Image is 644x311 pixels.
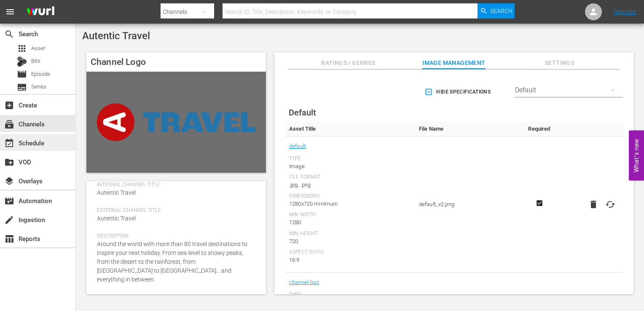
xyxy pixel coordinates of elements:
[423,80,494,104] button: Hide Specifications
[97,241,247,283] span: Around the world with more than 80 travel destinations to inspire your next holiday. From sea-lev...
[289,218,411,227] div: 1280
[289,181,411,189] div: .jpg, .png
[82,30,150,42] span: Autentic Travel
[97,182,251,188] span: Internal Channel Title:
[515,78,623,102] div: Default
[289,107,316,118] span: Default
[490,3,513,19] span: Search
[17,69,27,79] span: Episode
[86,52,266,72] h4: Channel Logo
[415,121,524,137] th: File Name
[4,100,14,110] span: Create
[289,155,411,162] div: Type
[17,82,27,92] span: Series
[97,189,136,196] span: Autentic Travel
[4,234,14,244] span: Reports
[289,237,411,246] div: 720
[289,231,411,237] div: Min Height
[4,176,14,186] span: Overlays
[478,3,515,19] button: Search
[629,131,644,181] button: Open Feedback Widget
[4,157,14,167] span: VOD
[31,44,45,53] span: Asset
[289,174,411,181] div: File Format
[97,233,251,240] span: Description:
[97,215,136,222] span: Autentic Travel
[289,292,411,298] div: Type
[289,162,411,171] div: Image
[4,138,14,148] span: Schedule
[4,215,14,225] span: Ingestion
[86,72,266,173] img: Autentic Travel
[289,256,411,264] div: 16:9
[17,43,27,54] span: Asset
[289,193,411,200] div: Dimensions
[285,121,415,137] th: Asset Title
[5,7,15,17] span: menu
[534,199,545,207] svg: Required
[4,119,14,129] span: Channels
[426,88,491,97] span: Hide Specifications
[422,58,486,68] span: Image Management
[317,58,380,68] span: Ratings / Genres
[528,58,591,68] span: Settings
[17,56,27,67] div: Bits
[289,249,411,256] div: Aspect Ratio
[524,121,555,137] th: Required
[31,70,50,78] span: Episode
[289,200,411,208] div: 1280x720 minimum
[20,2,61,22] img: ans4CAIJ8jUAAAAAAAAAAAAAAAAAAAAAAAAgQb4GAAAAAAAAAAAAAAAAAAAAAAAAJMjXAAAAAAAAAAAAAAAAAAAAAAAAgAT5G...
[289,277,319,288] a: channel-bug
[289,141,306,152] a: default
[4,196,14,206] span: Automation
[31,83,46,91] span: Series
[97,207,251,214] span: External Channel Title:
[415,137,524,273] td: default_v2.png
[31,57,40,65] span: Bits
[4,29,14,39] span: Search
[614,8,636,15] a: Sign Out
[289,212,411,218] div: Min Width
